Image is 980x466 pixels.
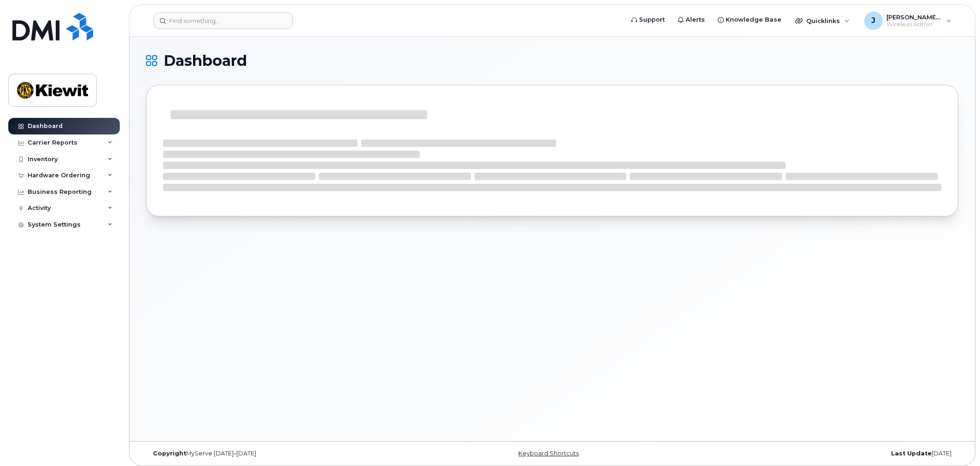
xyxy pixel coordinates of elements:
[164,54,247,68] span: Dashboard
[687,450,958,457] div: [DATE]
[891,450,932,457] strong: Last Update
[153,450,186,457] strong: Copyright
[146,450,417,457] div: MyServe [DATE]–[DATE]
[518,450,579,457] a: Keyboard Shortcuts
